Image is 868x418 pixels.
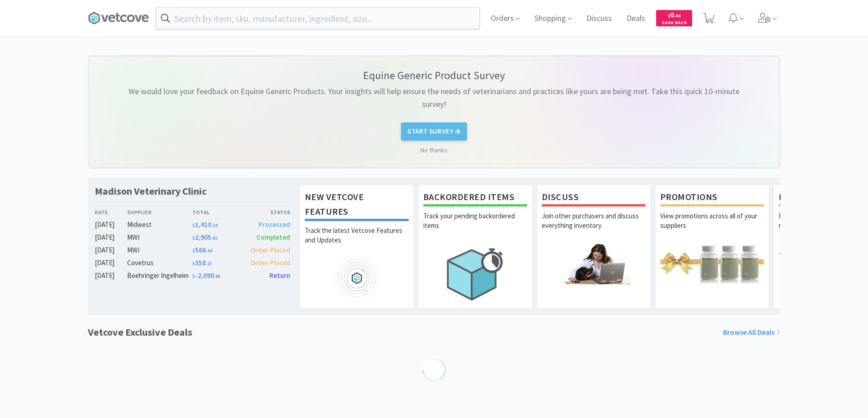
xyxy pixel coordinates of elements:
[95,270,291,281] a: [DATE]Boehringer Ingelheim$-2,090.85Return
[251,246,290,254] span: Order Placed
[723,327,781,338] a: Browse All Deals
[127,245,192,256] div: MWI
[127,257,192,268] div: Covetrus
[95,270,128,281] div: [DATE]
[668,13,670,19] span: $
[655,185,769,308] a: PromotionsView promotions across all of your suppliers
[95,232,128,243] div: [DATE]
[668,10,681,19] span: 0
[88,324,192,340] h1: Vetcove Exclusive Deals
[269,271,290,280] span: Return
[214,273,220,279] span: . 85
[117,85,751,111] p: We would love your feedback on Equine Generic Products. Your insights will help ensure the needs ...
[95,257,291,268] a: [DATE]Covetrus$358.21Order Placed
[623,15,649,23] a: Deals
[258,220,290,229] span: Processed
[95,208,128,217] div: Date
[192,233,217,242] span: 2,905
[660,211,764,243] p: View promotions across all of your suppliers
[95,232,291,243] a: [DATE]MWI$2,905.63Completed
[423,190,527,206] h1: Backordered Items
[300,185,414,308] a: New Vetcove FeaturesTrack the latest Vetcove Features and Updates
[211,222,217,228] span: . 24
[95,219,128,230] div: [DATE]
[95,245,291,256] a: [DATE]MWI$566.94Order Placed
[418,185,532,308] a: Backordered ItemsTrack your pending backordered items
[241,208,291,217] div: Status
[95,185,206,198] h1: Madison Veterinary Clinic
[192,222,195,228] span: $
[542,190,646,206] h1: Discuss
[127,232,192,243] div: MWI
[127,270,192,281] div: Boehringer Ingelheim
[656,6,692,30] a: $0.00Cash Back
[211,235,217,241] span: . 63
[423,243,527,305] img: hero_backorders.png
[401,122,467,141] button: Start Survey
[583,15,616,23] a: Discuss
[192,208,241,217] div: Total
[95,257,128,268] div: [DATE]
[95,219,291,230] a: [DATE]Midwest$1,410.24Processed
[542,243,646,284] img: hero_discuss.png
[192,248,195,254] span: $
[423,211,527,243] p: Track your pending backordered items
[156,8,479,29] input: Search by item, sku, manufacturer, ingredient, size...
[192,273,195,279] span: $
[192,235,195,241] span: $
[192,220,217,229] span: 1,410
[192,246,212,254] span: 566
[127,208,192,217] div: Supplier
[537,185,651,308] a: DiscussJoin other purchasers and discuss everything inventory
[363,68,505,82] p: Equine Generic Product Survey
[542,211,646,243] p: Join other purchasers and discuss everything inventory
[206,248,212,254] span: . 94
[95,245,128,256] div: [DATE]
[127,219,192,230] div: Midwest
[305,190,409,221] h1: New Vetcove Features
[192,271,220,280] span: -2,090
[660,190,764,206] h1: Promotions
[192,261,195,267] span: $
[660,243,764,284] img: hero_promotions.png
[421,145,447,155] a: No thanks
[662,20,687,26] span: Cash Back
[305,226,409,257] p: Track the latest Vetcove Features and Updates
[674,13,681,19] span: . 00
[192,258,212,267] span: 358
[305,257,409,299] img: hero_feature_roadmap.png
[257,233,290,242] span: Completed
[206,261,212,267] span: . 21
[251,258,290,267] span: Order Placed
